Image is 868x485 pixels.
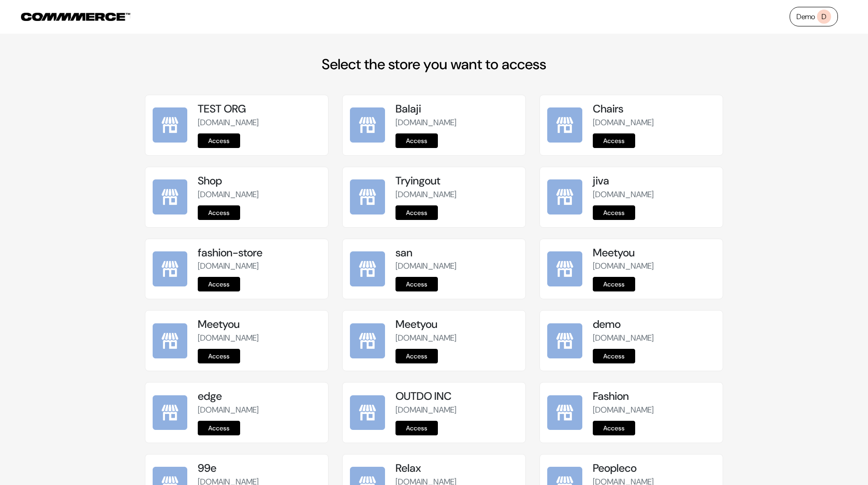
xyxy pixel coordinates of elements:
a: Access [593,133,635,148]
a: Access [198,277,240,291]
p: [DOMAIN_NAME] [198,260,320,272]
p: [DOMAIN_NAME] [593,332,715,344]
img: demo [547,323,582,358]
h5: Relax [395,462,518,475]
img: Shop [153,179,188,214]
a: Access [395,349,438,363]
img: Meetyou [547,251,582,286]
a: Access [593,205,635,220]
h5: jiva [593,174,715,188]
h5: Tryingout [395,174,518,188]
img: fashion-store [153,251,188,286]
a: Access [198,349,240,363]
p: [DOMAIN_NAME] [198,117,320,129]
h5: Chairs [593,102,715,116]
img: OUTDO INC [350,395,385,430]
h5: demo [593,318,715,331]
img: Chairs [547,107,582,143]
img: edge [153,395,188,430]
img: Meetyou [153,323,188,358]
a: Access [593,277,635,291]
h5: Shop [198,174,320,188]
img: COMMMERCE [21,13,130,21]
img: TEST ORG [153,107,188,143]
img: Balaji [350,107,385,143]
p: [DOMAIN_NAME] [395,117,518,129]
p: [DOMAIN_NAME] [593,189,715,201]
a: Access [593,349,635,363]
p: [DOMAIN_NAME] [593,260,715,272]
h5: edge [198,390,320,403]
h5: Meetyou [198,318,320,331]
h2: Select the store you want to access [145,56,724,73]
h5: 99e [198,462,320,475]
p: [DOMAIN_NAME] [395,189,518,201]
p: [DOMAIN_NAME] [395,404,518,416]
a: Access [395,421,438,435]
img: Meetyou [350,323,385,358]
a: Access [198,205,240,220]
a: Access [198,133,240,148]
h5: OUTDO INC [395,390,518,403]
p: [DOMAIN_NAME] [395,260,518,272]
h5: san [395,246,518,260]
h5: Balaji [395,102,518,116]
p: [DOMAIN_NAME] [198,332,320,344]
span: D [817,10,831,24]
a: Access [395,277,438,291]
p: [DOMAIN_NAME] [198,404,320,416]
a: DemoD [790,7,838,26]
h5: fashion-store [198,246,320,260]
h5: Meetyou [395,318,518,331]
img: san [350,251,385,286]
a: Access [395,133,438,148]
h5: Fashion [593,390,715,403]
h5: Meetyou [593,246,715,260]
img: Fashion [547,395,582,430]
img: Tryingout [350,179,385,214]
p: [DOMAIN_NAME] [593,117,715,129]
a: Access [198,421,240,435]
h5: TEST ORG [198,102,320,116]
p: [DOMAIN_NAME] [593,404,715,416]
h5: Peopleco [593,462,715,475]
a: Access [395,205,438,220]
p: [DOMAIN_NAME] [395,332,518,344]
p: [DOMAIN_NAME] [198,189,320,201]
img: jiva [547,179,582,214]
a: Access [593,421,635,435]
